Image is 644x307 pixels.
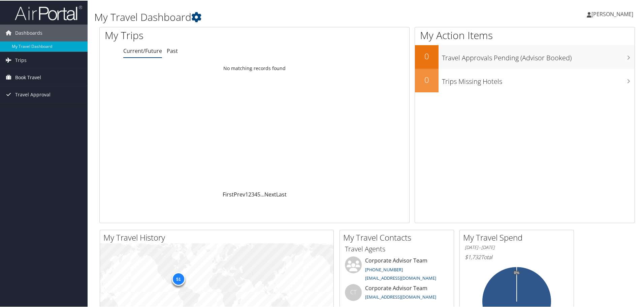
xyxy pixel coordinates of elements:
li: Corporate Advisor Team [342,256,452,283]
a: 2 [248,190,251,197]
a: Next [264,190,276,197]
h2: 0 [415,50,439,61]
h1: My Travel Dashboard [94,9,458,24]
h3: Travel Approvals Pending (Advisor Booked) [442,49,635,62]
span: … [260,190,264,197]
a: 3 [251,190,254,197]
div: 51 [172,271,185,285]
div: CT [345,283,362,300]
a: Prev [234,190,245,197]
a: 0Travel Approvals Pending (Advisor Booked) [415,44,635,68]
span: $1,732 [465,253,481,260]
li: Corporate Advisor Team [342,283,452,305]
h1: My Action Items [415,28,635,42]
a: First [223,190,234,197]
h6: Total [465,253,569,260]
td: No matching records found [100,62,409,74]
a: 5 [257,190,260,197]
h2: My Travel History [103,231,333,243]
a: Current/Future [123,47,162,54]
a: 0Trips Missing Hotels [415,68,635,92]
a: 1 [245,190,248,197]
img: airportal-logo.png [15,4,82,20]
a: Last [276,190,287,197]
a: [EMAIL_ADDRESS][DOMAIN_NAME] [365,274,436,280]
span: Trips [15,51,27,68]
span: Book Travel [15,68,41,85]
a: [EMAIL_ADDRESS][DOMAIN_NAME] [365,293,436,299]
a: 4 [254,190,257,197]
h2: My Travel Contacts [343,231,454,243]
tspan: 0% [514,270,519,274]
h2: My Travel Spend [463,231,574,243]
h6: [DATE] - [DATE] [465,244,569,250]
h1: My Trips [105,28,275,42]
a: [PHONE_NUMBER] [365,266,403,272]
h3: Travel Agents [345,244,449,253]
a: [PERSON_NAME] [587,3,640,24]
h3: Trips Missing Hotels [442,73,635,86]
h2: 0 [415,73,439,85]
a: Past [167,47,178,54]
span: Travel Approval [15,86,51,102]
span: [PERSON_NAME] [591,10,633,17]
span: Dashboards [15,24,42,41]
